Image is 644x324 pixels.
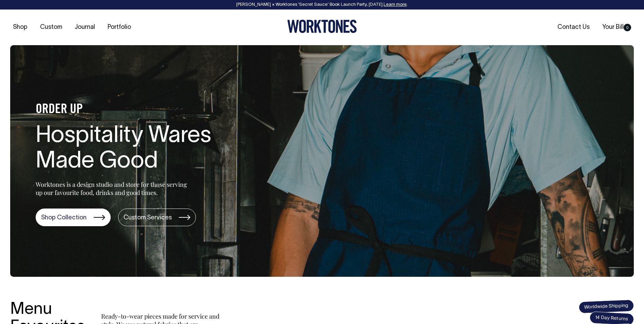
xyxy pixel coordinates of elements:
a: Shop [10,22,30,33]
a: Portfolio [105,22,134,33]
a: Custom [37,22,65,33]
div: [PERSON_NAME] × Worktones ‘Secret Sauce’ Book Launch Party, [DATE]. . [7,2,637,7]
span: Worldwide Shipping [578,300,634,314]
span: 0 [624,24,631,31]
a: Contact Us [555,22,592,33]
a: Journal [72,22,98,33]
a: Learn more [384,3,407,7]
h4: ORDER UP [36,103,253,117]
p: Worktones is a design studio and store for those serving up our favourite food, drinks and good t... [36,180,190,197]
h1: Hospitality Wares Made Good [36,124,253,175]
a: Your Bill0 [600,22,634,33]
a: Shop Collection [36,209,111,226]
a: Custom Services [118,209,196,226]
